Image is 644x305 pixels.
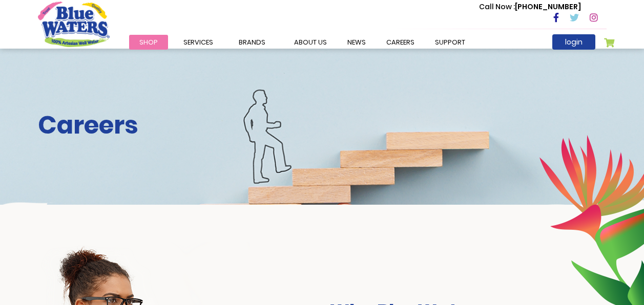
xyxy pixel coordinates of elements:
span: Shop [139,37,158,47]
span: Services [183,37,213,47]
a: Brands [228,35,276,50]
a: News [337,35,376,50]
h2: Careers [38,111,607,140]
p: [PHONE_NUMBER] [479,2,581,12]
span: Brands [239,37,265,47]
a: store logo [38,2,110,47]
a: support [425,35,475,50]
a: Services [173,35,223,50]
a: careers [376,35,425,50]
a: Shop [129,35,168,50]
span: Call Now : [479,2,515,12]
a: login [552,34,595,50]
a: about us [284,35,337,50]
